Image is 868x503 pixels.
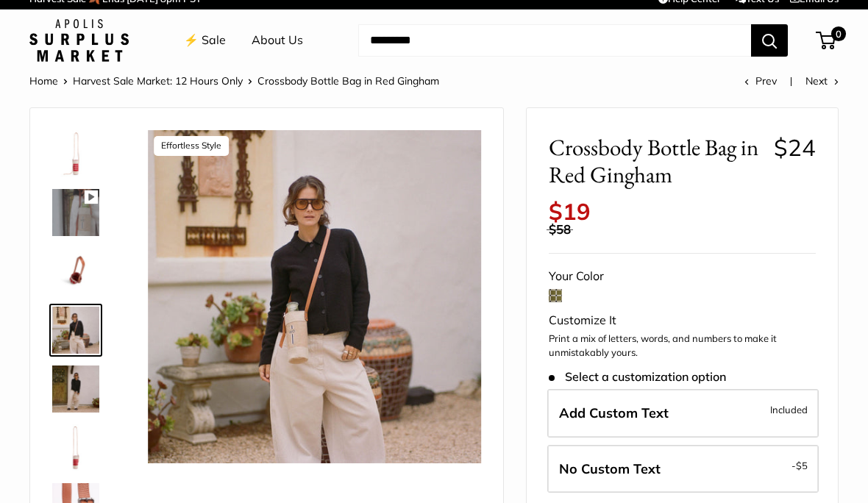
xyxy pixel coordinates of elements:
label: Leave Blank [547,445,819,493]
img: Crossbody Bottle Bag in Red Gingham [52,424,99,471]
a: About Us [252,29,303,51]
img: Crossbody Bottle Bag in Red Gingham [52,130,99,177]
a: description_Even available for group gifting and events [49,186,102,239]
a: Crossbody Bottle Bag in Red Gingham [49,245,102,298]
span: $19 [549,197,591,226]
a: description_Effortless Style [49,304,102,357]
nav: Breadcrumb [29,71,439,90]
a: Harvest Sale Market: 12 Hours Only [73,74,243,88]
span: 0 [831,26,846,41]
div: Customize It [549,310,816,332]
a: 0 [817,32,836,49]
a: Home [29,74,58,88]
img: Apolis: Surplus Market [29,19,129,62]
span: Included [770,401,808,418]
div: Your Color [549,265,816,288]
a: Crossbody Bottle Bag in Red Gingham [49,421,102,474]
img: description_Transform your everyday errands into moments of effortless style [52,365,99,413]
span: $5 [796,460,808,471]
span: Add Custom Text [559,404,669,421]
span: Crossbody Bottle Bag in Red Gingham [549,134,763,188]
a: Next [805,74,839,88]
p: Print a mix of letters, words, and numbers to make it unmistakably yours. [549,332,816,360]
img: Crossbody Bottle Bag in Red Gingham [52,248,99,295]
span: Crossbody Bottle Bag in Red Gingham [257,74,439,88]
img: description_Effortless Style [52,307,99,354]
label: Add Custom Text [547,389,819,438]
span: - [791,457,808,474]
span: No Custom Text [559,460,661,477]
span: $58 [549,221,571,237]
button: Search [751,24,788,57]
img: description_Effortless Style [148,130,481,463]
a: Prev [744,74,777,88]
span: $24 [774,133,816,162]
a: Crossbody Bottle Bag in Red Gingham [49,127,102,180]
img: description_Even available for group gifting and events [52,189,99,236]
span: Select a customization option [549,370,726,384]
input: Search... [358,24,751,57]
a: description_Transform your everyday errands into moments of effortless style [49,363,102,415]
div: Effortless Style [154,136,229,156]
a: ⚡️ Sale [184,29,226,51]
